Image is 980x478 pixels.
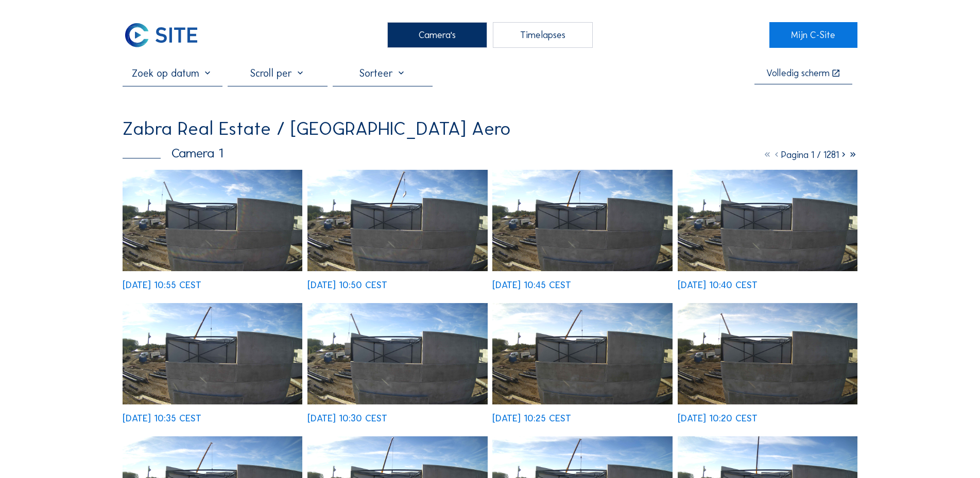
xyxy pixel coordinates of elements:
[387,22,487,48] div: Camera's
[123,119,511,138] div: Zabra Real Estate / [GEOGRAPHIC_DATA] Aero
[769,22,857,48] a: Mijn C-Site
[307,303,487,404] img: image_53289793
[766,68,830,78] div: Volledig scherm
[123,67,222,79] input: Zoek op datum 󰅀
[123,22,211,48] a: C-SITE Logo
[678,303,857,404] img: image_53289480
[781,149,839,161] span: Pagina 1 / 1281
[123,170,302,271] img: image_53290478
[678,414,758,423] div: [DATE] 10:20 CEST
[123,280,201,290] div: [DATE] 10:55 CEST
[492,280,571,290] div: [DATE] 10:45 CEST
[492,414,571,423] div: [DATE] 10:25 CEST
[678,170,857,271] img: image_53290106
[123,147,223,160] div: Camera 1
[123,303,302,404] img: image_53289953
[307,280,387,290] div: [DATE] 10:50 CEST
[123,414,201,423] div: [DATE] 10:35 CEST
[492,170,672,271] img: image_53290250
[678,280,758,290] div: [DATE] 10:40 CEST
[307,170,487,271] img: image_53290326
[307,414,387,423] div: [DATE] 10:30 CEST
[123,22,199,48] img: C-SITE Logo
[493,22,593,48] div: Timelapses
[492,303,672,404] img: image_53289645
